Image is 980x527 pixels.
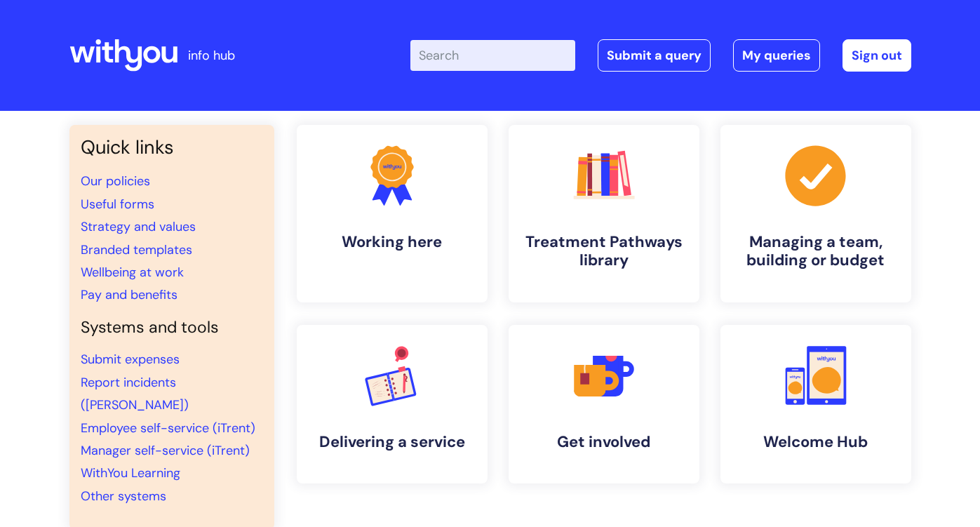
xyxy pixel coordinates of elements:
[81,488,166,505] a: Other systems
[410,39,911,72] div: | -
[81,286,177,303] a: Pay and benefits
[81,196,154,213] a: Useful forms
[520,433,688,451] h4: Get involved
[81,318,263,338] h4: Systems and tools
[297,325,488,483] a: Delivering a service
[81,218,196,235] a: Strategy and values
[509,325,699,483] a: Get involved
[81,136,263,159] h3: Quick links
[733,39,820,72] a: My queries
[81,374,189,413] a: Report incidents ([PERSON_NAME])
[81,264,184,281] a: Wellbeing at work
[81,351,180,368] a: Submit expenses
[720,325,911,483] a: Welcome Hub
[81,173,150,189] a: Our policies
[598,39,711,72] a: Submit a query
[720,125,911,302] a: Managing a team, building or budget
[188,44,235,67] p: info hub
[843,39,911,72] a: Sign out
[81,465,180,481] a: WithYou Learning
[520,233,688,270] h4: Treatment Pathways library
[308,433,476,451] h4: Delivering a service
[732,433,900,451] h4: Welcome Hub
[308,233,476,251] h4: Working here
[81,442,250,459] a: Manager self-service (iTrent)
[509,125,699,302] a: Treatment Pathways library
[732,233,900,270] h4: Managing a team, building or budget
[410,40,575,71] input: Search
[81,241,192,258] a: Branded templates
[81,420,255,436] a: Employee self-service (iTrent)
[297,125,488,302] a: Working here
